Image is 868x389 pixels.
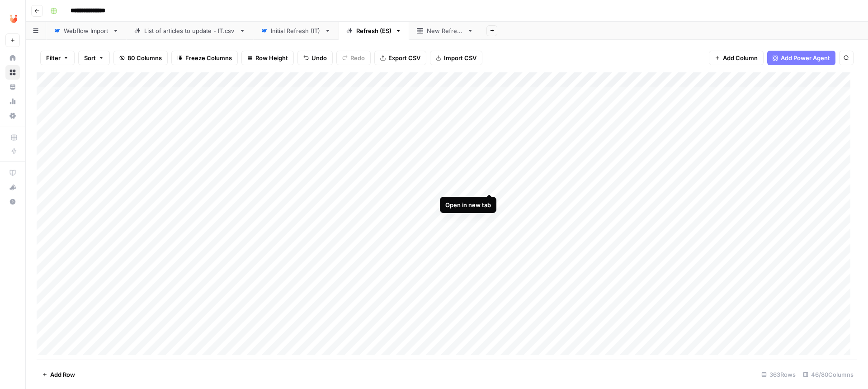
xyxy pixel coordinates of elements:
[339,22,409,40] a: Refresh (ES)
[350,53,365,62] span: Redo
[5,80,20,94] a: Your Data
[5,94,20,109] a: Usage
[6,180,19,194] div: What's new?
[271,26,321,35] div: Initial Refresh (IT)
[444,53,476,62] span: Import CSV
[311,53,327,62] span: Undo
[78,51,110,65] button: Sort
[50,370,75,379] span: Add Row
[241,51,294,65] button: Row Height
[767,51,835,65] button: Add Power Agent
[758,367,799,382] div: 363 Rows
[127,53,162,62] span: 80 Columns
[409,22,481,40] a: New Refresh
[5,109,20,123] a: Settings
[5,7,20,30] button: Workspace: Unobravo
[171,51,238,65] button: Freeze Columns
[84,53,96,62] span: Sort
[5,51,20,65] a: Home
[46,22,127,40] a: Webflow Import
[356,26,392,35] div: Refresh (ES)
[723,53,758,62] span: Add Column
[799,367,857,382] div: 46/80 Columns
[144,26,236,35] div: List of articles to update - IT.csv
[255,53,288,62] span: Row Height
[374,51,426,65] button: Export CSV
[388,53,420,62] span: Export CSV
[781,53,830,62] span: Add Power Agent
[113,51,168,65] button: 80 Columns
[185,53,232,62] span: Freeze Columns
[427,26,463,35] div: New Refresh
[336,51,371,65] button: Redo
[445,200,491,209] div: Open in new tab
[5,194,20,209] button: Help + Support
[127,22,253,40] a: List of articles to update - IT.csv
[5,65,20,80] a: Browse
[253,22,339,40] a: Initial Refresh (IT)
[5,180,20,194] button: What's new?
[5,166,20,180] a: AirOps Academy
[430,51,482,65] button: Import CSV
[64,26,109,35] div: Webflow Import
[297,51,333,65] button: Undo
[40,51,75,65] button: Filter
[709,51,764,65] button: Add Column
[46,53,61,62] span: Filter
[37,367,80,382] button: Add Row
[5,10,22,27] img: Unobravo Logo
